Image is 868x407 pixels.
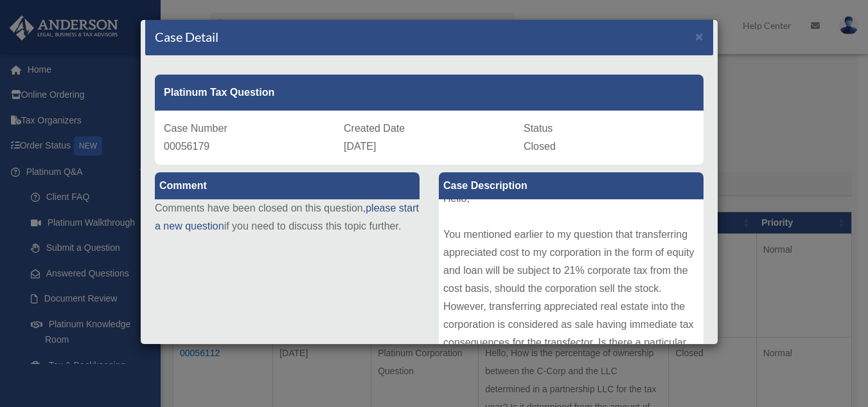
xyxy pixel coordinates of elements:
[344,123,405,134] span: Created Date
[439,172,704,199] label: Case Description
[155,28,218,46] h4: Case Detail
[439,199,704,392] div: Hello, You mentioned earlier to my question that transferring appreciated cost to my corporation ...
[164,141,209,152] span: 00056179
[155,199,420,235] p: Comments have been closed on this question, if you need to discuss this topic further.
[155,75,704,111] div: Platinum Tax Question
[524,123,553,134] span: Status
[155,172,420,199] label: Comment
[524,141,556,152] span: Closed
[164,123,227,134] span: Case Number
[695,30,704,43] button: Close
[155,203,419,231] a: please start a new question
[695,29,704,44] span: ×
[344,141,376,152] span: [DATE]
